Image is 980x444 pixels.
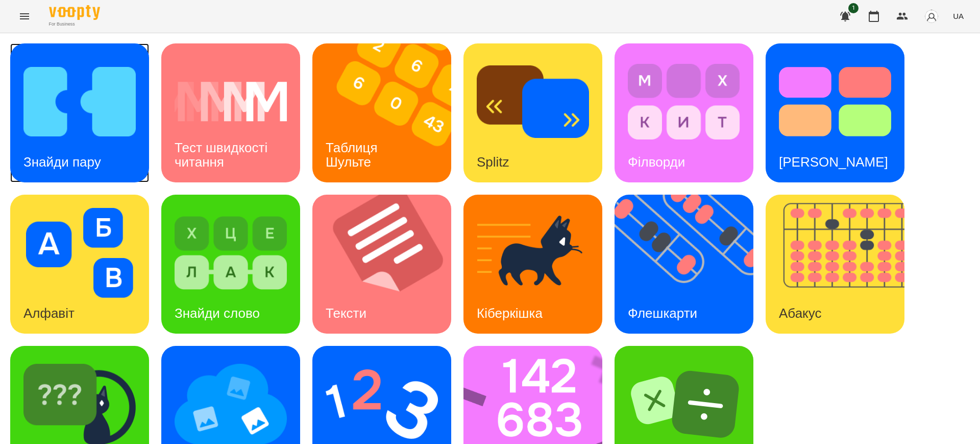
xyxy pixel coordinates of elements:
[628,154,685,170] h3: Філворди
[477,154,509,170] h3: Splitz
[463,43,602,182] a: SplitzSplitz
[628,57,740,147] img: Філворди
[23,154,101,170] h3: Знайди пару
[175,57,287,147] img: Тест швидкості читання
[10,195,149,334] a: АлфавітАлфавіт
[175,140,271,169] h3: Тест швидкості читання
[312,43,464,182] img: Таблиця Шульте
[312,43,451,182] a: Таблиця ШультеТаблиця Шульте
[924,9,939,24] img: avatar_s.png
[477,208,589,298] img: Кіберкішка
[953,11,964,21] span: UA
[848,3,859,13] span: 1
[779,154,888,170] h3: [PERSON_NAME]
[326,140,381,169] h3: Таблиця Шульте
[326,306,366,321] h3: Тексти
[615,195,753,334] a: ФлешкартиФлешкарти
[23,306,75,321] h3: Алфавіт
[949,7,968,26] button: UA
[161,195,300,334] a: Знайди словоЗнайди слово
[477,57,589,147] img: Splitz
[463,195,602,334] a: КіберкішкаКіберкішка
[628,306,697,321] h3: Флешкарти
[161,43,300,182] a: Тест швидкості читанняТест швидкості читання
[175,208,287,298] img: Знайди слово
[23,57,136,147] img: Знайди пару
[312,195,451,334] a: ТекстиТексти
[175,306,260,321] h3: Знайди слово
[766,195,904,334] a: АбакусАбакус
[766,43,904,182] a: Тест Струпа[PERSON_NAME]
[23,208,136,298] img: Алфавіт
[779,57,891,147] img: Тест Струпа
[312,195,464,334] img: Тексти
[477,306,543,321] h3: Кіберкішка
[615,43,753,182] a: ФілвордиФілворди
[766,195,917,334] img: Абакус
[10,43,149,182] a: Знайди паруЗнайди пару
[779,306,821,321] h3: Абакус
[615,195,766,334] img: Флешкарти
